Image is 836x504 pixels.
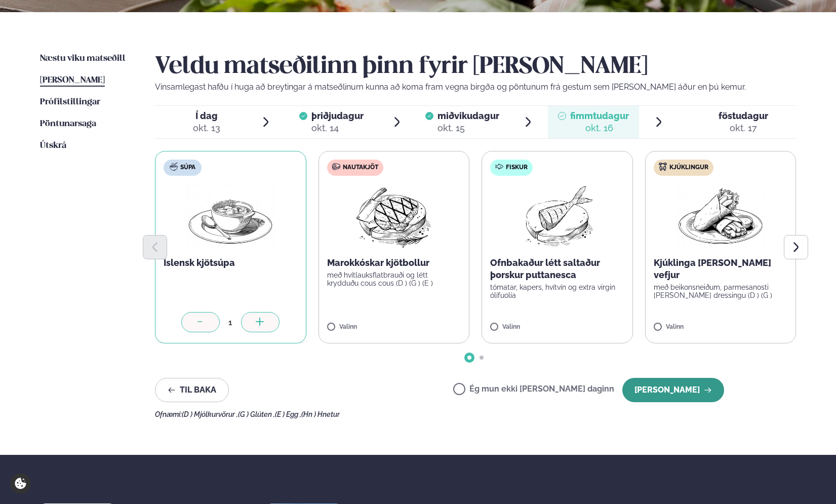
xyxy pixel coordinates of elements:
[164,257,298,269] p: Íslensk kjötsúpa
[311,122,364,134] div: okt. 14
[40,118,96,130] a: Pöntunarsaga
[327,257,461,269] p: Marokkóskar kjötbollur
[40,141,66,150] span: Útskrá
[669,164,708,172] span: Kjúklingur
[275,410,301,418] span: (E ) Egg ,
[143,235,167,259] button: Previous slide
[182,410,238,418] span: (D ) Mjólkurvörur ,
[676,184,765,249] img: Wraps.png
[311,110,364,121] span: þriðjudagur
[327,271,461,287] p: með hvítlauksflatbrauði og létt krydduðu cous cous (D ) (G ) (E )
[654,257,788,281] p: Kjúklinga [PERSON_NAME] vefjur
[570,110,629,121] span: fimmtudagur
[186,184,275,249] img: Soup.png
[170,163,178,171] img: soup.svg
[40,76,105,85] span: [PERSON_NAME]
[40,54,126,63] span: Næstu viku matseðill
[193,122,220,134] div: okt. 13
[155,53,796,81] h2: Veldu matseðilinn þinn fyrir [PERSON_NAME]
[437,110,499,121] span: miðvikudagur
[193,110,220,122] span: Í dag
[40,120,96,128] span: Pöntunarsaga
[467,356,471,360] span: Go to slide 1
[349,184,439,249] img: Beef-Meat.png
[40,53,126,65] a: Næstu viku matseðill
[659,163,667,171] img: chicken.svg
[622,378,724,402] button: [PERSON_NAME]
[40,96,100,108] a: Prófílstillingar
[155,410,796,418] div: Ofnæmi:
[343,164,378,172] span: Nautakjöt
[155,378,229,402] button: Til baka
[332,163,340,171] img: beef.svg
[40,74,105,87] a: [PERSON_NAME]
[490,257,624,281] p: Ofnbakaður létt saltaður þorskur puttanesca
[180,164,195,172] span: Súpa
[40,98,100,106] span: Prófílstillingar
[301,410,340,418] span: (Hn ) Hnetur
[784,235,808,259] button: Next slide
[155,81,796,93] p: Vinsamlegast hafðu í huga að breytingar á matseðlinum kunna að koma fram vegna birgða og pöntunum...
[10,473,31,494] a: Cookie settings
[654,283,788,299] p: með beikonsneiðum, parmesanosti [PERSON_NAME] dressingu (D ) (G )
[512,184,602,249] img: Fish.png
[719,110,768,121] span: föstudagur
[480,356,484,360] span: Go to slide 2
[220,317,241,328] div: 1
[238,410,275,418] span: (G ) Glúten ,
[570,122,629,134] div: okt. 16
[437,122,499,134] div: okt. 15
[490,283,624,299] p: tómatar, kapers, hvítvín og extra virgin ólífuolía
[719,122,768,134] div: okt. 17
[40,140,66,152] a: Útskrá
[495,163,503,171] img: fish.svg
[506,164,528,172] span: Fiskur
